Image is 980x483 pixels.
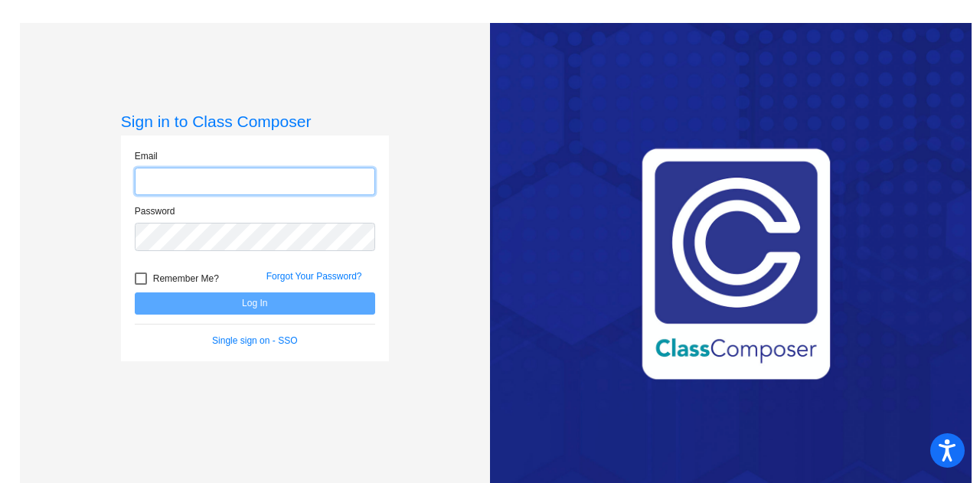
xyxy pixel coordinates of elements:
[121,112,389,131] h3: Sign in to Class Composer
[153,269,219,288] span: Remember Me?
[266,271,362,282] a: Forgot Your Password?
[135,292,375,315] button: Log In
[135,149,158,163] label: Email
[135,204,175,218] label: Password
[212,335,297,346] a: Single sign on - SSO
